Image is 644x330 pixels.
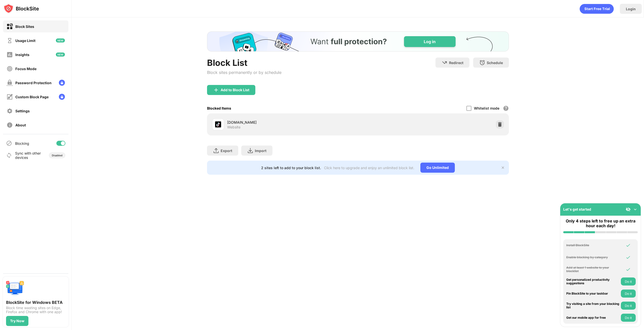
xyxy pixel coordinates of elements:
button: Do it [621,290,636,298]
img: new-icon.svg [56,38,65,42]
div: Export [221,149,232,153]
img: insights-off.svg [7,52,13,58]
div: Schedule [487,61,503,65]
div: Website [227,125,240,129]
div: Password Protection [15,81,52,85]
div: Block sites permanently or by schedule [207,70,281,75]
img: block-on.svg [7,23,13,30]
div: Add at least 1 website to your blocklist [566,266,620,273]
div: Blocking [15,141,29,146]
div: Install BlockSite [566,244,620,247]
div: Custom Block Page [15,95,49,99]
img: customize-block-page-off.svg [7,94,13,100]
div: Whitelist mode [474,106,499,110]
div: Pin BlockSite to your taskbar [566,292,620,295]
img: time-usage-off.svg [7,37,13,44]
iframe: Banner [207,31,509,52]
img: lock-menu.svg [59,94,65,100]
div: Import [255,149,266,153]
div: Sync with other devices [15,151,41,160]
div: Go Unlimited [420,163,455,173]
div: Only 4 steps left to free up an extra hour each day! [563,219,638,228]
div: Block Sites [15,24,34,29]
img: omni-setup-toggle.svg [633,207,638,212]
div: 2 sites left to add to your block list. [261,166,321,170]
div: Block time wasting sites on Edge, Firefox and Chrome with one app! [6,306,65,314]
img: push-desktop.svg [6,280,24,298]
div: Get personalized productivity suggestions [566,278,620,285]
img: logo-blocksite.svg [4,4,39,14]
button: Do it [621,302,636,310]
div: About [15,123,26,127]
img: omni-check.svg [626,255,631,260]
img: lock-menu.svg [59,80,65,86]
img: password-protection-off.svg [7,80,13,86]
div: Get our mobile app for free [566,316,620,319]
div: [DOMAIN_NAME] [227,120,358,125]
div: Login [626,7,636,11]
div: animation [580,4,614,14]
div: Blocked Items [207,106,231,110]
div: Let's get started [563,207,591,211]
div: Insights [15,53,29,57]
div: Focus Mode [15,67,36,71]
img: x-button.svg [501,166,505,170]
img: focus-off.svg [7,66,13,72]
img: favicons [215,121,221,127]
img: omni-check.svg [626,267,631,272]
img: omni-check.svg [626,243,631,248]
img: new-icon.svg [56,53,65,57]
img: sync-icon.svg [6,152,12,158]
div: Block List [207,58,281,68]
div: BlockSite for Windows BETA [6,300,65,305]
div: Add to Block List [221,88,249,92]
div: Usage Limit [15,38,35,43]
div: Try visiting a site from your blocking list [566,302,620,309]
div: Disabled [52,154,62,157]
img: eye-not-visible.svg [626,207,631,212]
img: blocking-icon.svg [6,140,12,146]
img: about-off.svg [7,122,13,128]
div: Click here to upgrade and enjoy an unlimited block list. [324,166,414,170]
div: Settings [15,109,30,113]
button: Do it [621,277,636,286]
div: Enable blocking by category [566,256,620,259]
button: Do it [621,314,636,322]
img: settings-off.svg [7,108,13,114]
div: Redirect [449,61,463,65]
div: Try Now [10,319,24,323]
